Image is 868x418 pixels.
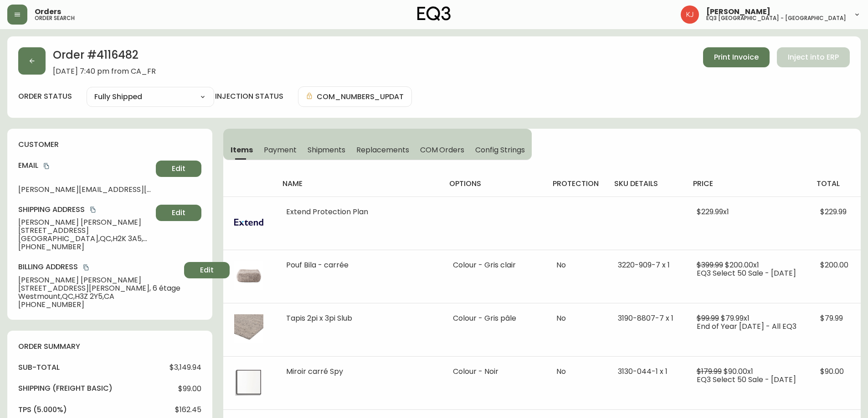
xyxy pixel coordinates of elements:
[18,186,152,194] span: [PERSON_NAME][EMAIL_ADDRESS][DOMAIN_NAME]
[449,179,538,189] h4: options
[453,261,534,269] li: Colour - Gris clair
[234,261,263,290] img: db9ccf1a-b525-4ab9-8aec-fc041a45a3a7.jpg
[18,276,180,284] span: [PERSON_NAME] [PERSON_NAME]
[453,368,534,376] li: Colour - Noir
[18,383,113,393] h4: Shipping ( Freight Basic )
[18,405,67,415] h4: tps (5.000%)
[18,292,180,301] span: Westmount , QC , H3Z 2Y5 , CA
[553,179,600,189] h4: protection
[475,145,524,155] span: Config Strings
[356,145,409,155] span: Replacements
[703,47,770,67] button: Print Invoice
[234,314,263,343] img: d0a002fb-3be8-4b40-8a2c-35df21bc9ba3.jpg
[18,284,180,292] span: [STREET_ADDRESS][PERSON_NAME], 6 étage
[714,52,759,62] span: Print Invoice
[417,6,451,21] img: logo
[18,140,201,150] h4: customer
[234,368,263,397] img: 35d4a0e4-65ab-4665-acd2-7ac6ab4ea245.jpg
[820,313,843,323] span: $79.99
[697,206,729,217] span: $229.99 x 1
[200,265,214,275] span: Edit
[18,363,60,373] h4: sub-total
[817,179,853,189] h4: total
[18,342,201,352] h4: order summary
[820,366,844,377] span: $90.00
[681,5,699,24] img: 24a625d34e264d2520941288c4a55f8e
[614,179,678,189] h4: sku details
[286,366,343,377] span: Miroir carré Spy
[420,145,465,155] span: COM Orders
[234,208,263,237] img: extendLogo.svg
[18,262,180,272] h4: Billing Address
[697,268,796,278] span: EQ3 Select 50 Sale - [DATE]
[286,313,352,323] span: Tapis 2pi x 3pi Slub
[556,313,566,323] span: No
[820,260,848,270] span: $200.00
[282,179,435,189] h4: name
[18,205,152,215] h4: Shipping Address
[156,205,201,221] button: Edit
[556,260,566,270] span: No
[156,161,201,177] button: Edit
[725,260,759,270] span: $200.00 x 1
[453,314,534,322] li: Colour - Gris pâle
[18,218,152,227] span: [PERSON_NAME] [PERSON_NAME]
[706,8,770,15] span: [PERSON_NAME]
[231,145,253,155] span: Items
[53,47,156,67] h2: Order # 4116482
[53,67,156,76] span: [DATE] 7:40 pm from CA_FR
[18,301,180,309] span: [PHONE_NUMBER]
[286,206,368,217] span: Extend Protection Plan
[618,260,670,270] span: 3220-909-7 x 1
[697,313,719,323] span: $99.99
[42,161,51,171] button: copy
[172,164,185,174] span: Edit
[697,366,722,377] span: $179.99
[697,260,723,270] span: $399.99
[18,227,152,235] span: [STREET_ADDRESS]
[184,262,230,278] button: Edit
[820,206,847,217] span: $229.99
[721,313,750,323] span: $79.99 x 1
[172,208,185,218] span: Edit
[308,145,346,155] span: Shipments
[82,263,91,272] button: copy
[18,161,152,171] h4: Email
[618,366,668,377] span: 3130-044-1 x 1
[706,15,846,21] h5: eq3 [GEOGRAPHIC_DATA] - [GEOGRAPHIC_DATA]
[88,205,98,214] button: copy
[18,91,72,101] label: order status
[724,366,753,377] span: $90.00 x 1
[286,260,349,270] span: Pouf Bila - carrée
[18,235,152,243] span: [GEOGRAPHIC_DATA] , QC , H2K 3A5 , CA
[35,8,61,15] span: Orders
[556,366,566,377] span: No
[693,179,802,189] h4: price
[175,406,201,414] span: $162.45
[18,243,152,251] span: [PHONE_NUMBER]
[215,91,283,101] h4: injection status
[697,321,796,332] span: End of Year [DATE] - All EQ3
[169,363,201,372] span: $3,149.94
[35,15,75,21] h5: order search
[697,374,796,385] span: EQ3 Select 50 Sale - [DATE]
[618,313,673,323] span: 3190-8807-7 x 1
[178,385,201,393] span: $99.00
[264,145,297,155] span: Payment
